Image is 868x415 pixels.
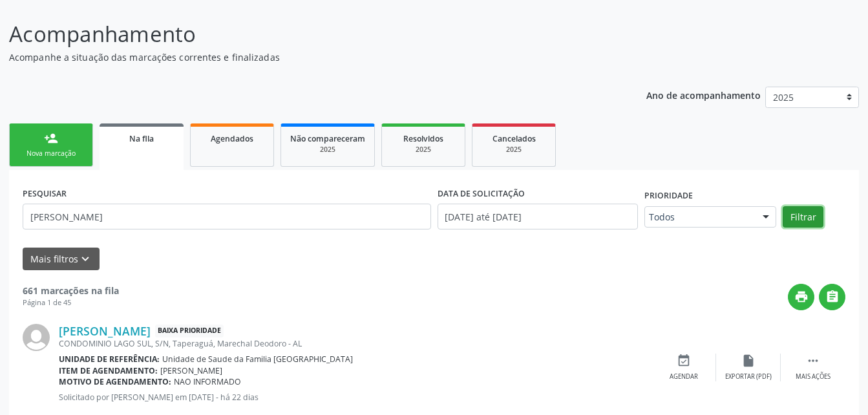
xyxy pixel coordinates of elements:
i:  [806,354,820,368]
i: event_available [677,354,691,368]
span: NAO INFORMADO [174,376,241,387]
p: Acompanhamento [9,18,604,50]
i: print [794,290,809,304]
span: Baixa Prioridade [155,325,224,338]
p: Solicitado por [PERSON_NAME] em [DATE] - há 22 dias [59,392,651,403]
div: Nova marcação [19,149,83,158]
div: CONDOMINIO LAGO SUL, S/N, Taperaguá, Marechal Deodoro - AL [59,338,651,349]
img: img [23,324,50,351]
div: 2025 [290,145,365,154]
i: keyboard_arrow_down [78,252,92,266]
span: Todos [649,211,750,224]
div: person_add [44,131,58,145]
div: 2025 [391,145,456,154]
div: Agendar [670,372,698,381]
button: Filtrar [783,206,823,228]
i:  [825,290,840,304]
p: Ano de acompanhamento [646,87,761,103]
div: Exportar (PDF) [725,372,772,381]
input: Nome, CNS [23,204,431,229]
b: Unidade de referência: [59,354,160,365]
label: DATA DE SOLICITAÇÃO [438,184,525,204]
b: Item de agendamento: [59,365,158,376]
span: Resolvidos [403,133,443,144]
i: insert_drive_file [741,354,756,368]
a: [PERSON_NAME] [59,324,151,338]
div: Página 1 de 45 [23,297,119,308]
button:  [819,284,845,310]
span: Cancelados [492,133,536,144]
input: Selecione um intervalo [438,204,639,229]
strong: 661 marcações na fila [23,284,119,297]
button: print [788,284,814,310]
button: Mais filtroskeyboard_arrow_down [23,248,100,270]
label: PESQUISAR [23,184,67,204]
span: [PERSON_NAME] [160,365,222,376]
span: Agendados [211,133,253,144]
span: Unidade de Saude da Familia [GEOGRAPHIC_DATA] [162,354,353,365]
div: Mais ações [796,372,831,381]
label: Prioridade [644,186,693,206]
p: Acompanhe a situação das marcações correntes e finalizadas [9,50,604,64]
b: Motivo de agendamento: [59,376,171,387]
span: Na fila [129,133,154,144]
span: Não compareceram [290,133,365,144]
div: 2025 [482,145,546,154]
